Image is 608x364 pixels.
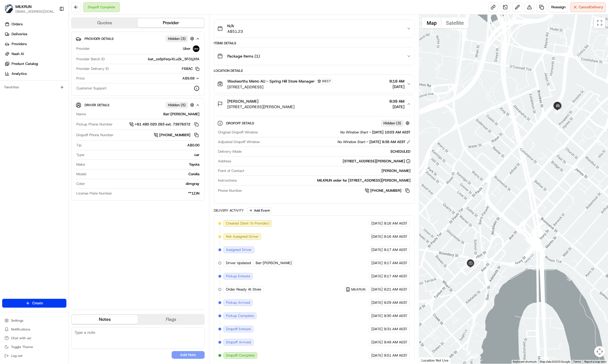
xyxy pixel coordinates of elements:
div: Start new chat [19,53,90,58]
div: 💻 [47,80,51,85]
div: SCHEDULED [244,149,410,154]
span: Not Assigned Driver [226,234,259,239]
span: License Plate Number [76,191,112,196]
span: Pickup Enroute [226,274,250,279]
span: Providers [12,42,27,46]
div: 10 [470,257,476,263]
button: MILKRUN [15,4,32,9]
button: Hidden (3) [166,35,196,42]
span: Toggle Theme [11,345,33,349]
div: 11 [463,263,469,269]
div: Delivery Activity [214,208,244,213]
a: 💻API Documentation [44,78,91,87]
span: Original Dropoff Window [218,130,258,135]
div: 8 [470,256,476,262]
div: 3 [468,354,474,360]
button: F68AC [182,66,199,71]
img: 1736555255976-a54dd68f-1ca7-489b-9aae-adbdc363a1c4 [6,53,15,62]
a: Powered byPylon [39,93,67,97]
span: [DATE] [371,234,383,239]
span: Pickup Phone Number [76,122,113,127]
img: Google [421,357,439,364]
span: [PERSON_NAME] [227,98,258,104]
div: MILKRUN order for [STREET_ADDRESS][PERSON_NAME] [239,178,410,183]
span: Assigned Driver [226,247,252,252]
span: Price [76,76,85,81]
p: Welcome 👋 [6,22,100,31]
span: 9:30 AM AEST [384,313,407,318]
button: CancelDelivery [570,2,606,12]
span: Dropoff Enroute [226,327,251,332]
span: [DATE] [389,84,404,89]
button: Settings [2,317,66,324]
button: Chat with us! [2,334,66,342]
span: [DATE] [371,274,383,279]
span: Chat with us! [11,336,31,340]
div: car [87,152,199,157]
span: Orders [12,22,23,27]
div: [STREET_ADDRESS][PERSON_NAME] [343,159,410,164]
button: Add Event [247,207,272,214]
span: [DATE] [371,327,383,332]
button: Notifications [2,325,66,333]
span: [DATE] [371,340,383,345]
span: Settings [11,318,23,323]
div: 14 [554,108,560,114]
span: 9:17 AM AEST [384,247,407,252]
span: Cancel Delivery [579,5,603,10]
input: Clear [14,35,91,41]
button: Notes [72,315,138,324]
span: Make [76,162,85,167]
span: [DATE] 9:38 AM AEST [369,139,406,144]
button: Hidden (3) [381,120,411,127]
span: Dropoff Complete [226,353,255,358]
button: [EMAIL_ADDRESS][DOMAIN_NAME] [15,9,55,14]
span: Dropoff Details [226,121,255,125]
button: Hidden (5) [166,102,196,108]
div: 1 [472,353,478,359]
button: Package Items (1) [214,47,414,65]
span: [DATE] [371,287,383,292]
span: 8837 [322,79,331,83]
span: Uber [183,46,191,51]
button: Keyboard shortcuts [513,360,537,364]
a: Report a map error [584,360,606,363]
span: 9:49 AM AEST [384,340,407,345]
span: Instructions [218,178,237,183]
a: +61 480 020 263 ext. 73976372 [129,121,199,127]
span: Customer Support [76,86,107,91]
span: [DATE] [371,221,383,226]
span: Phone Number [218,188,242,193]
span: Notifications [11,327,30,332]
a: [PHONE_NUMBER] [154,132,199,138]
span: Hidden ( 5 ) [168,103,186,108]
div: 9 [470,256,476,262]
span: 9:31 AM AEST [384,327,407,332]
div: 4 [470,323,476,329]
span: Create [32,301,43,306]
span: Map data ©2025 Google [540,360,570,363]
span: [PHONE_NUMBER] [159,133,190,138]
button: Reassign [549,2,568,12]
span: - [367,139,368,144]
span: [PHONE_NUMBER] [370,188,401,193]
span: [DATE] [371,353,383,358]
div: A$0.00 [84,143,199,148]
a: 📗Knowledge Base [3,78,44,87]
div: Favorites [2,83,66,92]
span: No Window Start [337,139,366,144]
div: Bat-[PERSON_NAME] [88,112,199,117]
button: Create [2,299,66,308]
span: 9:38 AM [389,98,404,104]
div: Location Details [214,69,415,73]
span: Pylon [55,93,67,97]
button: Flags [138,315,204,324]
span: 9:17 AM AEST [384,274,407,279]
span: Log out [11,354,22,358]
div: 2 [465,350,471,356]
span: [STREET_ADDRESS][PERSON_NAME] [227,104,294,110]
button: Provider [138,18,204,27]
div: dimgray [87,181,199,186]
